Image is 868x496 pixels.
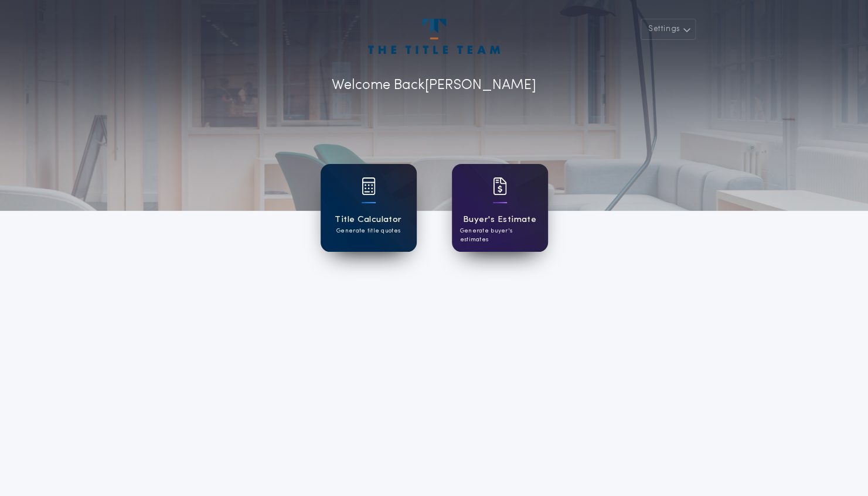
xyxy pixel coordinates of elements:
[362,177,376,195] img: card icon
[460,227,540,244] p: Generate buyer's estimates
[368,19,499,54] img: account-logo
[463,213,536,227] h1: Buyer's Estimate
[493,177,507,195] img: card icon
[335,213,401,227] h1: Title Calculator
[332,75,536,96] p: Welcome Back [PERSON_NAME]
[452,164,548,252] a: card iconBuyer's EstimateGenerate buyer's estimates
[321,164,417,252] a: card iconTitle CalculatorGenerate title quotes
[641,19,696,40] button: Settings
[336,227,400,235] p: Generate title quotes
